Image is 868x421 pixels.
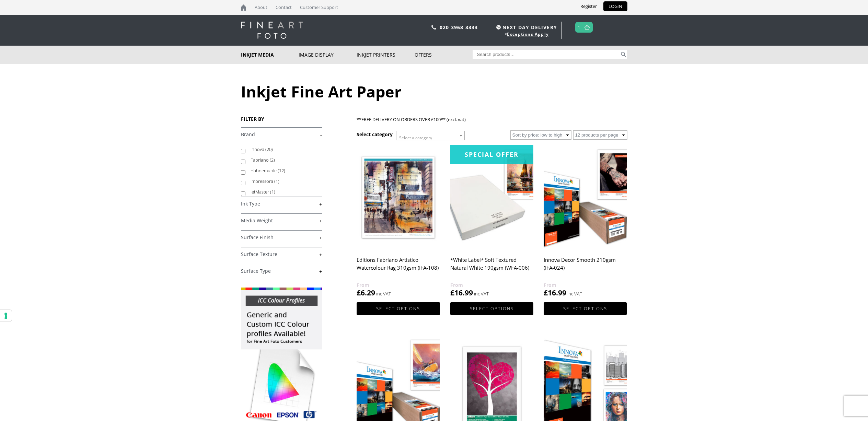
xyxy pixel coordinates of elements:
[357,302,440,315] a: Select options for “Editions Fabriano Artistico Watercolour Rag 310gsm (IFA-108)”
[357,254,440,281] h2: Editions Fabriano Artistico Watercolour Rag 310gsm (IFA-108)
[241,264,322,278] h4: Surface Type
[270,157,275,163] span: (2)
[357,116,627,124] p: **FREE DELIVERY ON ORDERS OVER £100** (excl. vat)
[507,31,549,37] a: Exceptions Apply
[241,268,322,274] a: +
[357,46,415,64] a: Inkjet Printers
[415,46,473,64] a: Offers
[251,176,315,187] label: Impressora
[241,234,322,241] a: +
[473,50,620,59] input: Search products…
[357,288,361,297] span: £
[544,302,627,315] a: Select options for “Innova Decor Smooth 210gsm (IFA-024)”
[544,288,566,297] bdi: 16.99
[544,145,627,298] a: Innova Decor Smooth 210gsm (IFA-024) £16.99
[585,25,590,30] img: basket.svg
[241,22,303,39] img: logo-white.svg
[575,1,602,11] a: Register
[450,145,533,249] img: *White Label* Soft Textured Natural White 190gsm (WFA-006)
[265,146,273,152] span: (20)
[251,187,315,197] label: JetMaster
[357,288,375,297] bdi: 6.29
[241,131,322,138] a: -
[357,145,440,298] a: Editions Fabriano Artistico Watercolour Rag 310gsm (IFA-108) £6.29
[578,22,581,32] a: 1
[440,24,478,31] a: 020 3968 3333
[544,145,627,249] img: Innova Decor Smooth 210gsm (IFA-024)
[274,178,279,184] span: (1)
[450,302,533,315] a: Select options for “*White Label* Soft Textured Natural White 190gsm (WFA-006)”
[278,167,285,174] span: (12)
[450,145,533,164] div: Special Offer
[241,251,322,258] a: +
[399,135,432,141] span: Select a category
[251,165,315,176] label: Hahnemuhle
[241,81,627,102] h1: Inkjet Fine Art Paper
[241,197,322,210] h4: Ink Type
[299,46,357,64] a: Image Display
[241,247,322,261] h4: Surface Texture
[251,155,315,165] label: Fabriano
[450,288,454,297] span: £
[450,145,533,298] a: Special Offer*White Label* Soft Textured Natural White 190gsm (WFA-006) £16.99
[270,189,275,195] span: (1)
[496,25,501,30] img: time.svg
[510,130,571,140] select: Shop order
[603,1,627,11] a: LOGIN
[241,218,322,224] a: +
[241,116,322,122] h3: FILTER BY
[241,46,299,64] a: Inkjet Media
[241,127,322,141] h4: Brand
[357,145,440,249] img: Editions Fabriano Artistico Watercolour Rag 310gsm (IFA-108)
[251,144,315,155] label: Innova
[431,25,436,30] img: phone.svg
[450,288,473,297] bdi: 16.99
[357,131,393,138] h3: Select category
[495,23,557,31] span: NEXT DAY DELIVERY
[241,201,322,207] a: +
[544,288,548,297] span: £
[450,254,533,281] h2: *White Label* Soft Textured Natural White 190gsm (WFA-006)
[241,213,322,227] h4: Media Weight
[241,230,322,244] h4: Surface Finish
[544,254,627,281] h2: Innova Decor Smooth 210gsm (IFA-024)
[620,50,627,59] button: Search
